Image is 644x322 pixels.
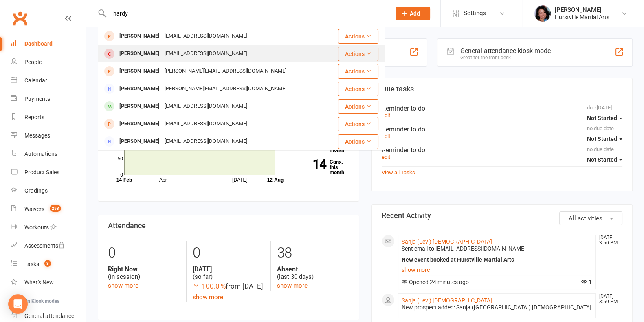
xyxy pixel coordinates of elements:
div: [EMAIL_ADDRESS][DOMAIN_NAME] [162,48,250,60]
div: [PERSON_NAME] [117,100,162,112]
div: Messages [24,132,50,139]
span: Not Started [587,135,617,142]
div: Waivers [24,206,44,212]
div: Reports [24,114,44,120]
a: Sanja (Levi) [DEMOGRAPHIC_DATA] [402,238,492,245]
div: [PERSON_NAME] [117,30,162,42]
button: Not Started [587,111,622,125]
div: [PERSON_NAME] [117,83,162,95]
span: Not Started [587,115,617,121]
div: [PERSON_NAME][EMAIL_ADDRESS][DOMAIN_NAME] [162,83,289,95]
img: thumb_image1552221965.png [534,5,551,22]
div: Automations [24,151,57,157]
a: Payments [11,90,86,108]
a: show more [402,264,592,275]
div: 0 [193,241,264,265]
time: [DATE] 3:50 PM [595,294,622,304]
span: Add [410,10,420,17]
div: [PERSON_NAME] [117,118,162,130]
div: Reminder to do [382,146,623,154]
a: Gradings [11,182,86,200]
span: Sent email to [EMAIL_ADDRESS][DOMAIN_NAME] [402,245,526,252]
span: Opened 24 minutes ago [402,279,469,285]
div: Tasks [24,261,39,267]
div: General attendance [24,313,74,319]
div: Reminder to do [382,104,623,112]
div: Hurstville Martial Arts [555,13,609,21]
a: edit [382,133,390,139]
div: (so far) [193,265,264,281]
div: New prospect added: Sanja ([GEOGRAPHIC_DATA]) [DEMOGRAPHIC_DATA] [402,304,592,311]
button: Actions [338,47,378,61]
strong: [DATE] [193,265,264,273]
a: Product Sales [11,163,86,182]
div: New event booked at Hurstville Martial Arts [402,256,592,263]
h3: Recent Activity [382,211,623,220]
span: 3 [44,260,51,267]
a: View all Tasks [382,169,415,175]
div: [EMAIL_ADDRESS][DOMAIN_NAME] [162,30,250,42]
button: Actions [338,29,378,44]
span: All activities [569,215,602,222]
button: All activities [559,211,622,225]
a: Automations [11,145,86,163]
div: What's New [24,279,54,286]
div: (in session) [108,265,180,281]
button: Not Started [587,152,622,167]
div: [PERSON_NAME] [117,135,162,147]
h3: Attendance [108,222,349,230]
a: show more [193,293,223,301]
div: Assessments [24,242,65,249]
div: Workouts [24,224,49,231]
a: Waivers 253 [11,200,86,218]
strong: Absent [277,265,349,273]
h3: Due tasks [382,85,623,93]
div: Reminder to do [382,125,623,133]
a: Dashboard [11,35,86,53]
span: Settings [464,4,486,22]
div: Dashboard [24,40,53,47]
span: 1 [581,279,592,285]
a: 14Canx. this month [298,159,349,175]
span: Not Started [587,156,617,163]
div: Product Sales [24,169,59,175]
div: People [24,59,42,65]
a: What's New [11,273,86,292]
time: [DATE] 3:50 PM [595,235,622,246]
button: Actions [338,117,378,131]
a: show more [277,282,308,289]
div: Calendar [24,77,47,84]
a: Calendar [11,71,86,90]
div: 0 [108,241,180,265]
a: edit [382,154,390,160]
button: Actions [338,82,378,96]
div: [PERSON_NAME][EMAIL_ADDRESS][DOMAIN_NAME] [162,65,289,77]
div: Great for the front desk [460,55,551,60]
div: [EMAIL_ADDRESS][DOMAIN_NAME] [162,135,250,147]
div: [PERSON_NAME] [555,6,609,13]
div: Payments [24,95,50,102]
input: Search... [107,8,385,19]
a: Assessments [11,237,86,255]
a: People [11,53,86,71]
span: 253 [50,205,61,212]
a: show more [108,282,138,289]
div: [EMAIL_ADDRESS][DOMAIN_NAME] [162,118,250,130]
a: Clubworx [10,8,30,29]
div: [PERSON_NAME] [117,48,162,60]
span: -100.0 % [193,282,226,290]
button: Actions [338,134,378,149]
a: Workouts [11,218,86,237]
strong: Right Now [108,265,180,273]
div: from [DATE] [193,281,264,292]
div: (last 30 days) [277,265,349,281]
a: Messages [11,127,86,145]
div: [PERSON_NAME] [117,65,162,77]
button: Actions [338,99,378,114]
button: Add [396,7,430,20]
a: Tasks 3 [11,255,86,273]
div: General attendance kiosk mode [460,47,551,55]
div: [EMAIL_ADDRESS][DOMAIN_NAME] [162,100,250,112]
a: Sanja (Levi) [DEMOGRAPHIC_DATA] [402,297,492,304]
button: Not Started [587,131,622,146]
